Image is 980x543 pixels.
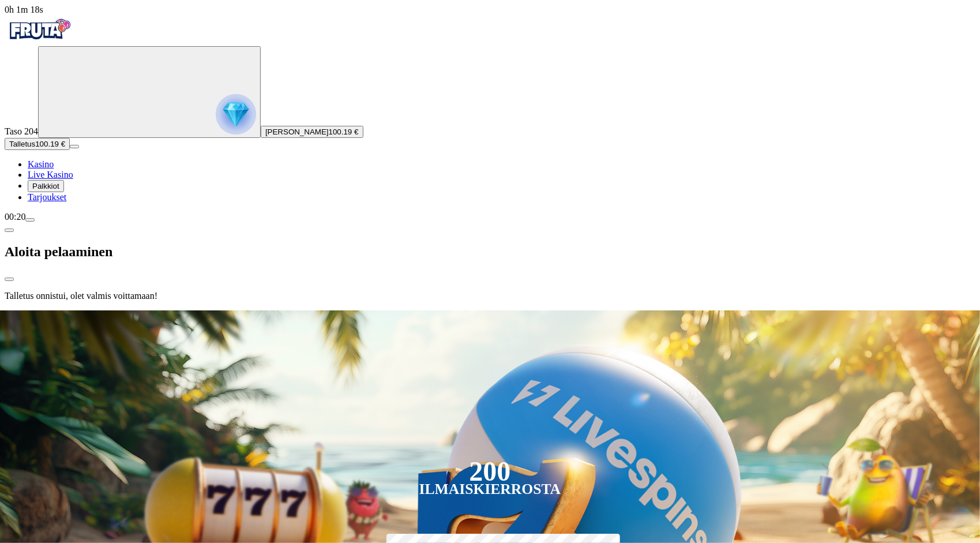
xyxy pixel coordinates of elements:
a: poker-chip iconLive Kasino [28,170,73,179]
button: chevron-left icon [5,229,14,232]
img: reward progress [216,94,256,134]
h2: Aloita pelaaminen [5,244,975,260]
span: user session time [5,5,43,14]
span: 100.19 € [329,128,359,136]
img: Fruta [5,15,74,44]
span: 00:20 [5,212,25,222]
button: menu [70,145,79,148]
span: Kasino [28,159,54,169]
div: Ilmaiskierrosta [419,482,561,496]
span: 100.19 € [35,140,65,148]
button: close [5,278,14,281]
nav: Primary [5,15,975,203]
span: Talletus [9,140,35,148]
button: reward iconPalkkiot [28,180,64,192]
span: Live Kasino [28,170,73,179]
button: [PERSON_NAME]100.19 € [261,126,363,138]
a: gift-inverted iconTarjoukset [28,192,66,202]
span: Palkkiot [32,182,59,190]
a: Fruta [5,36,74,46]
a: diamond iconKasino [28,159,54,169]
span: Tarjoukset [28,192,66,202]
div: 200 [469,465,510,478]
button: reward progress [38,46,261,138]
span: [PERSON_NAME] [265,128,329,136]
button: menu [25,218,35,222]
span: Taso 204 [5,126,38,136]
p: Talletus onnistui, olet valmis voittamaan! [5,291,975,301]
button: Talletusplus icon100.19 € [5,138,70,150]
